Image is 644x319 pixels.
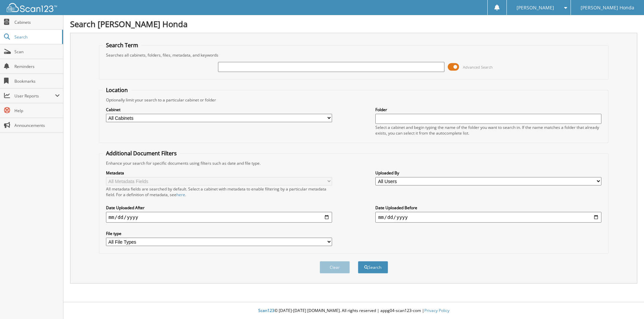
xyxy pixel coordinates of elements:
[14,34,59,40] span: Search
[14,19,60,25] span: Cabinets
[610,287,644,319] iframe: Chat Widget
[106,212,332,223] input: start
[320,261,350,273] button: Clear
[581,6,634,10] span: [PERSON_NAME] Honda
[106,231,332,236] label: File type
[7,3,57,12] img: scan123-logo-white.svg
[103,150,180,157] legend: Additional Document Filters
[103,160,605,166] div: Enhance your search for specific documents using filters such as date and file type.
[103,86,131,94] legend: Location
[375,107,601,112] label: Folder
[70,18,637,29] h1: Search [PERSON_NAME] Honda
[258,308,274,313] span: Scan123
[106,205,332,211] label: Date Uploaded After
[424,308,449,313] a: Privacy Policy
[103,42,142,49] legend: Search Term
[14,49,60,55] span: Scan
[375,212,601,223] input: end
[517,6,554,10] span: [PERSON_NAME]
[14,108,60,113] span: Help
[63,303,644,319] div: © [DATE]-[DATE] [DOMAIN_NAME]. All rights reserved | appg04-scan123-com |
[463,65,493,70] span: Advanced Search
[103,97,605,103] div: Optionally limit your search to a particular cabinet or folder
[14,78,60,84] span: Bookmarks
[176,192,185,197] a: here
[375,205,601,211] label: Date Uploaded Before
[14,93,55,99] span: User Reports
[106,107,332,112] label: Cabinet
[375,125,601,136] div: Select a cabinet and begin typing the name of the folder you want to search in. If the name match...
[103,52,605,58] div: Searches all cabinets, folders, files, metadata, and keywords
[106,186,332,197] div: All metadata fields are searched by default. Select a cabinet with metadata to enable filtering b...
[14,64,60,69] span: Reminders
[375,170,601,176] label: Uploaded By
[358,261,388,273] button: Search
[106,170,332,176] label: Metadata
[14,123,60,128] span: Announcements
